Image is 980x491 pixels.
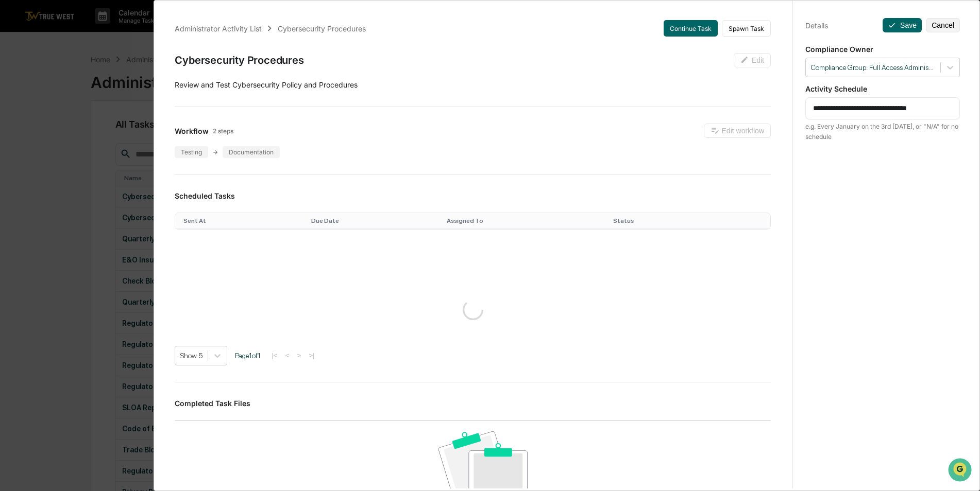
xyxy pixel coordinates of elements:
[6,145,69,164] a: 🔎Data Lookup
[306,351,317,360] button: >|
[10,79,29,97] img: 1746055101610-c473b297-6a78-478c-a979-82029cc54cd1
[35,79,169,89] div: Start new chat
[664,20,718,37] button: Continue Task
[35,89,130,97] div: We're available if you need us!
[10,22,188,38] p: How can we help?
[294,351,304,360] button: >
[223,146,280,158] div: Documentation
[704,124,771,138] button: Edit workflow
[103,174,125,182] span: Pylon
[21,130,66,140] span: Preclearance
[447,217,605,224] div: Toggle SortBy
[175,127,209,135] span: Workflow
[805,121,960,142] div: e.g. Every January on the 3rd [DATE], or "N/A" for no schedule
[947,457,975,485] iframe: Open customer support
[175,80,358,89] span: Review and Test Cybersecurity Policy and Procedures
[10,150,19,159] div: 🔎
[75,131,83,139] div: 🗄️
[268,351,280,360] button: |<
[722,20,771,37] button: Spawn Task
[235,352,261,360] span: Page 1 of 1
[213,127,233,135] span: 2 steps
[175,146,208,158] div: Testing
[613,217,715,224] div: Toggle SortBy
[175,54,303,66] div: Cybersecurity Procedures
[311,217,438,224] div: Toggle SortBy
[183,217,303,224] div: Toggle SortBy
[6,126,71,144] a: 🖐️Preclearance
[85,130,128,140] span: Attestations
[282,351,293,360] button: <
[175,399,771,408] h3: Completed Task Files
[805,21,828,30] div: Details
[805,84,960,93] p: Activity Schedule
[21,149,65,160] span: Data Lookup
[10,131,19,139] div: 🖐️
[926,18,960,32] button: Cancel
[805,45,960,54] p: Compliance Owner
[71,126,132,144] a: 🗄️Attestations
[175,24,262,33] div: Administrator Activity List
[278,24,366,33] div: Cybersecurity Procedures
[73,174,125,182] a: Powered byPylon
[734,53,771,67] button: Edit
[883,18,922,32] button: Save
[175,191,771,200] h3: Scheduled Tasks
[175,82,188,94] button: Start new chat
